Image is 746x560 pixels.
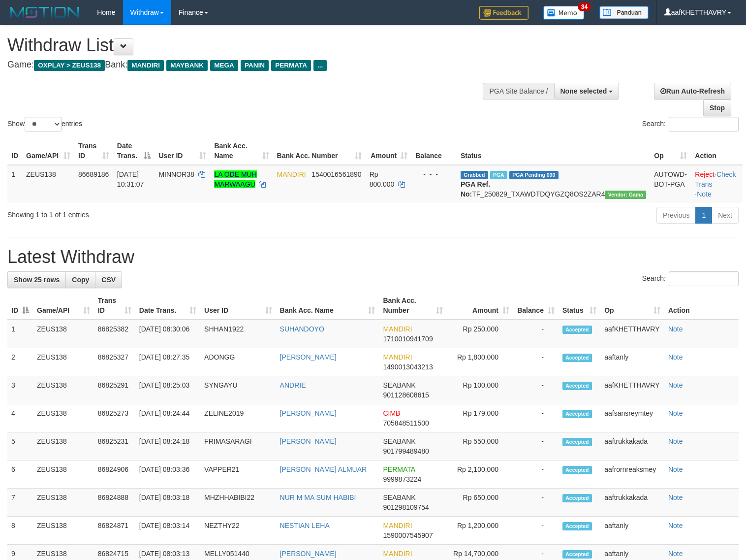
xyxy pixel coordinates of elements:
[277,170,306,178] span: MANDIRI
[7,60,488,70] h4: Game: Bank:
[241,60,269,71] span: PANIN
[383,475,421,483] span: Copy 9999873224 to clipboard
[668,353,683,361] a: Note
[668,409,683,417] a: Note
[370,170,395,188] span: Rp 800.000
[383,503,429,511] span: Copy 901298109754 to clipboard
[599,6,649,19] img: panduan.png
[562,326,592,334] span: Accepted
[94,320,135,348] td: 86825382
[562,410,592,418] span: Accepted
[313,60,327,71] span: ...
[280,353,337,361] a: [PERSON_NAME]
[383,437,415,445] span: SEABANK
[642,271,739,286] label: Search:
[280,437,337,445] a: [PERSON_NAME]
[7,461,33,489] td: 6
[135,517,200,545] td: [DATE] 08:03:14
[276,292,379,320] th: Bank Acc. Name: activate to sort column ascending
[135,376,200,404] td: [DATE] 08:25:03
[600,517,664,545] td: aaftanly
[642,117,739,132] label: Search:
[600,461,664,489] td: aafrornreaksmey
[200,461,276,489] td: VAPPER21
[543,6,585,20] img: Button%20Memo.svg
[200,292,276,320] th: User ID: activate to sort column ascending
[600,432,664,461] td: aaftrukkakada
[513,432,559,461] td: -
[600,292,664,320] th: Op: activate to sort column ascending
[513,292,559,320] th: Balance: activate to sort column ascending
[712,207,739,224] a: Next
[7,5,82,20] img: MOTION_logo.png
[280,550,337,558] a: [PERSON_NAME]
[379,292,447,320] th: Bank Acc. Number: activate to sort column ascending
[383,391,429,399] span: Copy 901128608615 to clipboard
[22,137,74,165] th: Game/API: activate to sort column ascending
[7,517,33,545] td: 8
[34,60,105,71] span: OXPLAY > ZEUS138
[697,190,712,198] a: Note
[135,489,200,517] td: [DATE] 08:03:18
[411,137,457,165] th: Balance
[135,461,200,489] td: [DATE] 08:03:36
[210,60,238,71] span: MEGA
[280,409,337,417] a: [PERSON_NAME]
[280,465,367,473] a: [PERSON_NAME] ALMUAR
[101,276,116,284] span: CSV
[562,438,592,446] span: Accepted
[94,517,135,545] td: 86824871
[33,348,94,376] td: ZEUS138
[509,171,559,179] span: PGA Pending
[600,376,664,404] td: aafKHETTHAVRY
[117,170,144,188] span: [DATE] 10:31:07
[33,376,94,404] td: ZEUS138
[447,292,513,320] th: Amount: activate to sort column ascending
[200,432,276,461] td: FRIMASARAGI
[200,320,276,348] td: SHHAN1922
[135,348,200,376] td: [DATE] 08:27:35
[155,137,210,165] th: User ID: activate to sort column ascending
[94,461,135,489] td: 86824906
[135,320,200,348] td: [DATE] 08:30:06
[113,137,155,165] th: Date Trans.: activate to sort column descending
[562,522,592,530] span: Accepted
[447,376,513,404] td: Rp 100,000
[654,83,731,99] a: Run Auto-Refresh
[383,363,433,371] span: Copy 1490013043213 to clipboard
[383,465,415,473] span: PERMATA
[7,271,66,288] a: Show 25 rows
[33,432,94,461] td: ZEUS138
[447,320,513,348] td: Rp 250,000
[695,170,736,188] a: Check Trans
[457,137,650,165] th: Status
[600,489,664,517] td: aaftrukkakada
[94,489,135,517] td: 86824888
[513,517,559,545] td: -
[33,404,94,432] td: ZEUS138
[447,404,513,432] td: Rp 179,000
[135,432,200,461] td: [DATE] 08:24:18
[447,489,513,517] td: Rp 650,000
[166,60,208,71] span: MAYBANK
[490,171,507,179] span: Marked by aafkaynarin
[200,376,276,404] td: SYNGAYU
[479,6,528,20] img: Feedback.jpg
[33,292,94,320] th: Game/API: activate to sort column ascending
[513,461,559,489] td: -
[664,292,739,320] th: Action
[280,325,324,333] a: SUHANDOYO
[383,550,412,558] span: MANDIRI
[383,531,433,539] span: Copy 1590007545907 to clipboard
[158,170,194,178] span: MINNOR38
[200,517,276,545] td: NEZTHY22
[560,87,607,95] span: None selected
[669,271,739,286] input: Search:
[271,60,311,71] span: PERMATA
[7,165,22,203] td: 1
[7,432,33,461] td: 5
[74,137,113,165] th: Trans ID: activate to sort column ascending
[383,522,412,529] span: MANDIRI
[94,432,135,461] td: 86825231
[457,165,650,203] td: TF_250829_TXAWDTDQYGZQ8OS2ZAR4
